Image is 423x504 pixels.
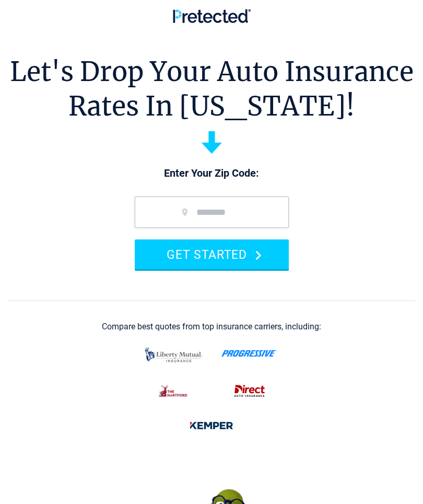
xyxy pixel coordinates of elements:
img: Pretected Logo [173,9,251,23]
h1: Let's Drop Your Auto Insurance Rates In [US_STATE]! [10,55,414,123]
img: direct [229,380,271,402]
img: progressive [221,350,277,357]
button: GET STARTED [135,239,289,269]
input: zip code [135,197,289,228]
div: Compare best quotes from top insurance carriers, including: [102,322,321,331]
img: thehartford [153,380,194,402]
img: liberty [142,342,205,368]
img: kemper [184,415,239,437]
p: Enter Your Zip Code: [124,166,299,181]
